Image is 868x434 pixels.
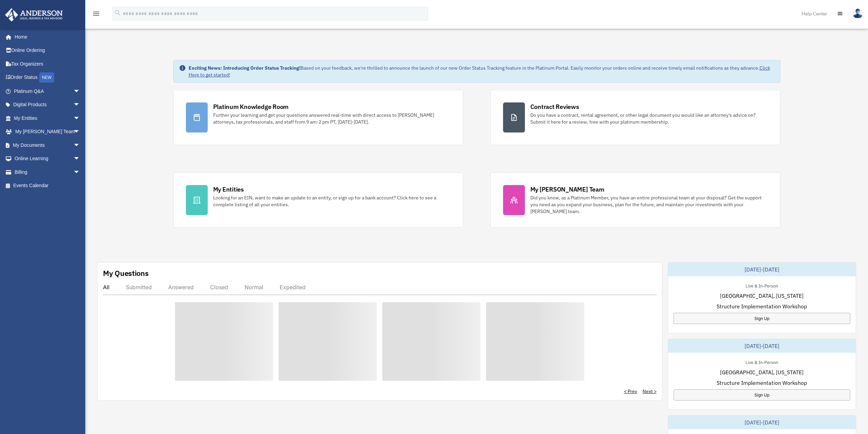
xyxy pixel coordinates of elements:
a: Platinum Q&Aarrow_drop_down [5,84,90,98]
a: My Entitiesarrow_drop_down [5,111,90,125]
div: All [103,284,109,291]
div: Live & In-Person [740,282,783,289]
span: arrow_drop_down [73,84,87,98]
a: My [PERSON_NAME] Teamarrow_drop_down [5,125,90,139]
a: My [PERSON_NAME] Team Did you know, as a Platinum Member, you have an entire professional team at... [490,172,780,228]
a: Contract Reviews Do you have a contract, rental agreement, or other legal document you would like... [490,90,780,145]
div: Live & In-Person [740,358,783,365]
span: arrow_drop_down [73,152,87,166]
div: My Entities [213,185,244,194]
div: Do you have a contract, rental agreement, or other legal document you would like an attorney's ad... [530,112,768,125]
a: Events Calendar [5,179,90,193]
span: arrow_drop_down [73,138,87,152]
i: menu [92,10,100,18]
div: Based on your feedback, we're thrilled to announce the launch of our new Order Status Tracking fe... [189,65,775,78]
div: [DATE]-[DATE] [668,339,856,353]
a: menu [92,12,100,18]
div: Closed [210,284,228,291]
span: arrow_drop_down [73,125,87,139]
img: User Pic [853,9,863,18]
div: Looking for an EIN, want to make an update to an entity, or sign up for a bank account? Click her... [213,194,451,208]
i: search [114,9,121,17]
a: Digital Productsarrow_drop_down [5,98,90,112]
div: Expedited [280,284,306,291]
a: Home [5,30,87,44]
div: Normal [245,284,263,291]
a: Platinum Knowledge Room Further your learning and get your questions answered real-time with dire... [173,90,463,145]
a: Sign Up [674,313,850,324]
div: Answered [168,284,194,291]
span: Structure Implementation Workshop [717,302,807,310]
a: Billingarrow_drop_down [5,165,90,179]
span: arrow_drop_down [73,111,87,125]
div: Further your learning and get your questions answered real-time with direct access to [PERSON_NAM... [213,112,451,125]
a: My Entities Looking for an EIN, want to make an update to an entity, or sign up for a bank accoun... [173,172,463,228]
a: Click Here to get started! [189,65,770,78]
div: My Questions [103,268,149,278]
div: NEW [39,72,54,83]
a: Next > [643,388,657,395]
span: Structure Implementation Workshop [717,379,807,387]
img: Anderson Advisors Platinum Portal [3,8,65,22]
a: Tax Organizers [5,57,90,71]
div: Platinum Knowledge Room [213,102,289,111]
div: Submitted [126,284,152,291]
a: Order StatusNEW [5,71,90,85]
div: [DATE]-[DATE] [668,416,856,429]
div: [DATE]-[DATE] [668,263,856,276]
div: Contract Reviews [530,102,579,111]
span: [GEOGRAPHIC_DATA], [US_STATE] [720,292,804,300]
strong: Exciting News: Introducing Order Status Tracking! [189,65,300,71]
a: < Prev [624,388,637,395]
span: [GEOGRAPHIC_DATA], [US_STATE] [720,368,804,376]
a: Online Ordering [5,44,90,57]
span: arrow_drop_down [73,98,87,112]
a: Sign Up [674,389,850,401]
a: Online Learningarrow_drop_down [5,152,90,166]
div: My [PERSON_NAME] Team [530,185,604,194]
div: Did you know, as a Platinum Member, you have an entire professional team at your disposal? Get th... [530,194,768,215]
a: My Documentsarrow_drop_down [5,138,90,152]
span: arrow_drop_down [73,165,87,179]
